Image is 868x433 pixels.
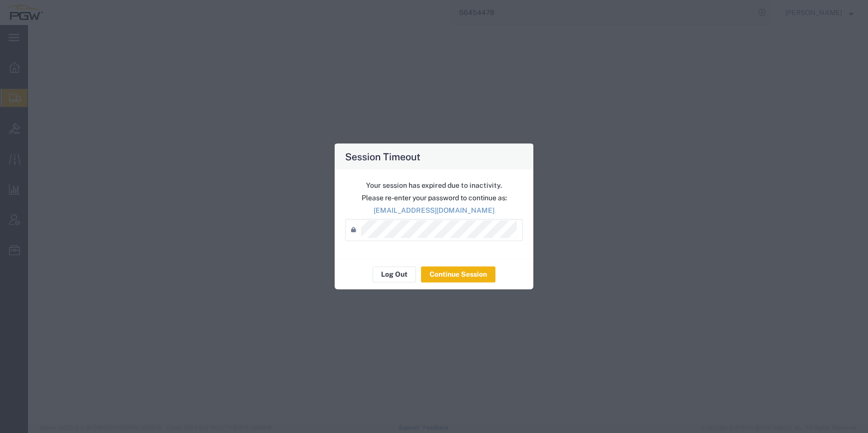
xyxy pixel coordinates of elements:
p: Your session has expired due to inactivity. [345,180,523,190]
button: Continue Session [421,266,495,282]
p: [EMAIL_ADDRESS][DOMAIN_NAME] [345,205,523,215]
button: Log Out [373,266,416,282]
p: Please re-enter your password to continue as: [345,192,523,203]
h4: Session Timeout [345,149,421,163]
